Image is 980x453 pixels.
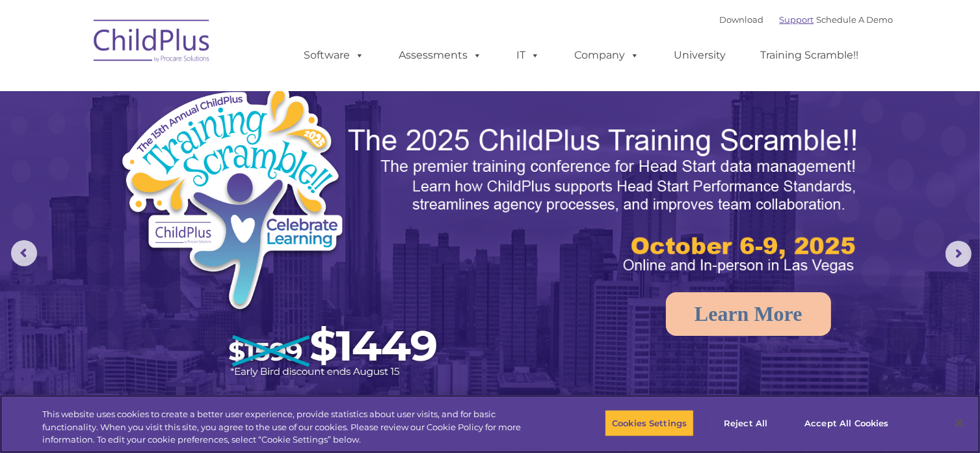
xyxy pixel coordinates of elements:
button: Accept All Cookies [797,409,895,437]
div: This website uses cookies to create a better user experience, provide statistics about user visit... [42,408,539,446]
span: Phone number [181,139,236,149]
a: University [661,42,739,68]
a: Schedule A Demo [817,14,894,25]
img: ChildPlus by Procare Solutions [87,10,217,75]
a: Training Scramble!! [748,42,872,68]
a: Support [780,14,814,25]
font: | [720,14,894,25]
button: Cookies Settings [605,409,694,437]
a: Software [291,42,378,68]
button: Reject All [705,409,786,437]
a: Learn More [666,292,831,336]
a: Assessments [386,42,496,68]
a: Download [720,14,764,25]
a: Company [562,42,653,68]
button: Close [945,409,973,437]
span: Last name [181,86,220,96]
a: IT [504,42,553,68]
